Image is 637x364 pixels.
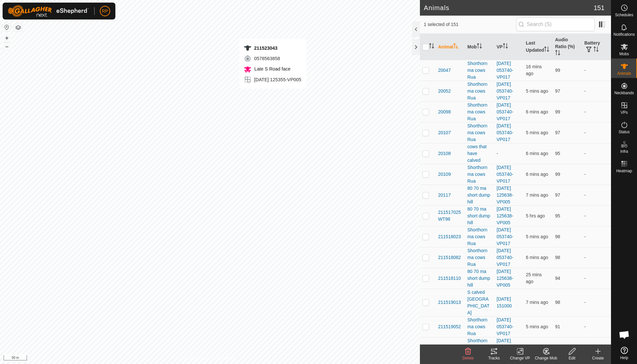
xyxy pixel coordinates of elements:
[555,51,560,56] p-sorticon: Activate to sort
[497,82,513,100] a: [DATE] 053740-VP017
[526,88,548,94] span: 6 Sep 2025 at 12:55 PM
[3,34,11,42] button: +
[617,71,631,75] span: Animals
[438,150,451,157] span: 20108
[438,171,451,178] span: 20109
[467,317,491,337] div: Shorthorn ma cows Rua
[582,205,611,226] td: -
[582,247,611,268] td: -
[507,355,533,361] div: Change VP
[244,44,301,52] div: 211523043
[438,344,461,351] span: 211519082
[14,24,22,32] button: Map Layers
[497,61,513,80] a: [DATE] 053740-VP017
[582,289,611,316] td: -
[453,44,459,49] p-sorticon: Activate to sort
[497,206,513,225] a: [DATE] 125638-VP005
[467,289,491,316] div: S calved [GEOGRAPHIC_DATA]
[582,60,611,81] td: -
[244,55,301,62] div: 0578563858
[582,101,611,122] td: -
[467,227,491,247] div: Shorthorn ma cows Rua
[438,299,461,306] span: 211519013
[253,66,291,71] span: Late S Road face
[503,44,508,49] p-sorticon: Activate to sort
[594,3,604,13] span: 151
[620,356,628,360] span: Help
[438,323,461,330] span: 211519052
[585,355,611,361] div: Create
[526,109,548,114] span: 6 Sep 2025 at 12:53 PM
[555,300,560,305] span: 98
[467,247,491,268] div: Shorthorn ma cows Rua
[467,143,491,164] div: cows that have calved
[497,186,513,204] a: [DATE] 125638-VP005
[555,276,560,281] span: 94
[497,102,513,121] a: [DATE] 053740-VP017
[526,64,542,76] span: 6 Sep 2025 at 12:44 PM
[593,47,599,53] p-sorticon: Activate to sort
[424,4,594,12] h2: Animals
[481,355,507,361] div: Tracks
[497,269,513,288] a: [DATE] 125638-VP005
[467,337,491,358] div: Shorthorn ma cows Rua
[582,226,611,247] td: -
[244,76,301,84] div: [DATE] 125355-VP005
[582,268,611,289] td: -
[467,164,491,185] div: Shorthorn ma cows Rua
[516,18,595,31] input: Search (S)
[582,316,611,337] td: -
[555,192,560,198] span: 97
[526,300,548,305] span: 6 Sep 2025 at 12:53 PM
[526,130,548,135] span: 6 Sep 2025 at 12:54 PM
[438,254,461,261] span: 211518082
[438,129,451,136] span: 20107
[477,44,482,49] p-sorticon: Activate to sort
[555,172,560,177] span: 99
[555,130,560,135] span: 97
[497,317,513,336] a: [DATE] 053740-VP017
[582,185,611,205] td: -
[611,344,637,362] a: Help
[467,102,491,122] div: Shorthorn ma cows Rua
[616,169,632,173] span: Heatmap
[438,88,451,95] span: 20052
[582,143,611,164] td: -
[3,23,11,31] button: Reset Map
[619,52,629,56] span: Mobs
[555,324,560,329] span: 91
[552,34,582,60] th: Audio Ratio (%)
[533,355,559,361] div: Change Mob
[497,296,512,308] a: [DATE] 151000
[582,34,611,60] th: Battery
[555,213,560,218] span: 95
[467,185,491,205] div: 80 70 ma short dump hill
[438,209,462,223] span: 211517025WT98
[102,8,108,15] span: RP
[497,151,498,156] app-display-virtual-paddock-transition: -
[497,123,513,142] a: [DATE] 053740-VP017
[615,13,633,17] span: Schedules
[614,91,634,95] span: Neckbands
[618,130,630,134] span: Status
[582,122,611,143] td: -
[467,81,491,101] div: Shorthorn ma cows Rua
[438,275,461,282] span: 211518110
[467,123,491,143] div: Shorthorn ma cows Rua
[467,60,491,81] div: Shorthorn ma cows Rua
[582,164,611,185] td: -
[8,5,89,17] img: Gallagher Logo
[184,356,209,361] a: Privacy Policy
[526,234,548,239] span: 6 Sep 2025 at 12:55 PM
[526,272,542,284] span: 6 Sep 2025 at 12:35 PM
[620,149,628,153] span: Infra
[216,356,236,361] a: Contact Us
[523,34,552,60] th: Last Updated
[494,34,523,60] th: VP
[582,81,611,101] td: -
[3,43,11,50] button: –
[526,213,545,218] span: 6 Sep 2025 at 7:34 AM
[462,356,474,360] span: Delete
[555,68,560,73] span: 99
[467,206,491,226] div: 80 70 ma short dump hill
